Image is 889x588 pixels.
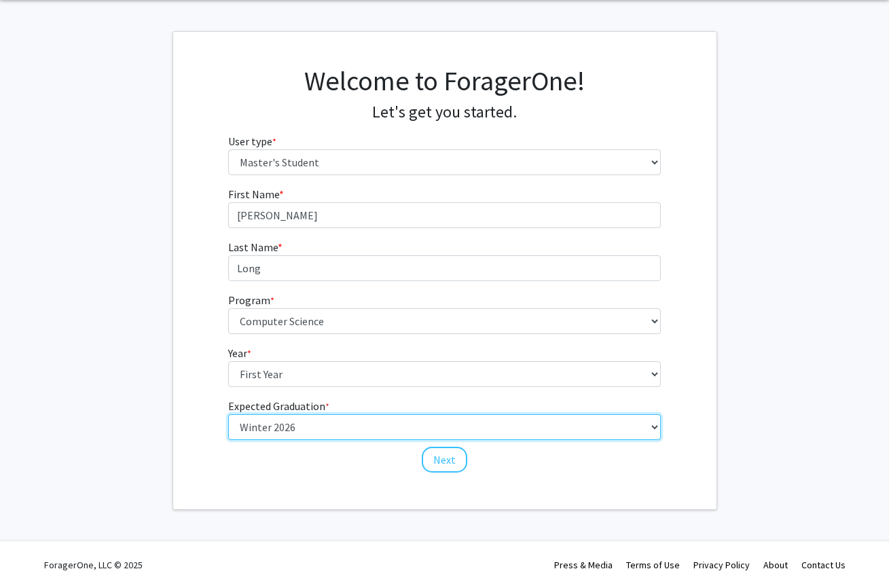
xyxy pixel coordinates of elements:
h4: Let's get you started. [228,103,661,122]
label: Program [228,292,274,308]
a: Privacy Policy [693,559,750,571]
h1: Welcome to ForagerOne! [228,65,661,97]
iframe: Chat [10,527,58,578]
span: First Name [228,187,279,201]
a: Terms of Use [626,559,680,571]
label: Expected Graduation [228,398,329,414]
a: Press & Media [554,559,613,571]
a: Contact Us [801,559,846,571]
label: User type [228,133,276,149]
a: About [763,559,788,571]
span: Last Name [228,240,278,254]
button: Next [422,447,467,473]
label: Year [228,345,251,361]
